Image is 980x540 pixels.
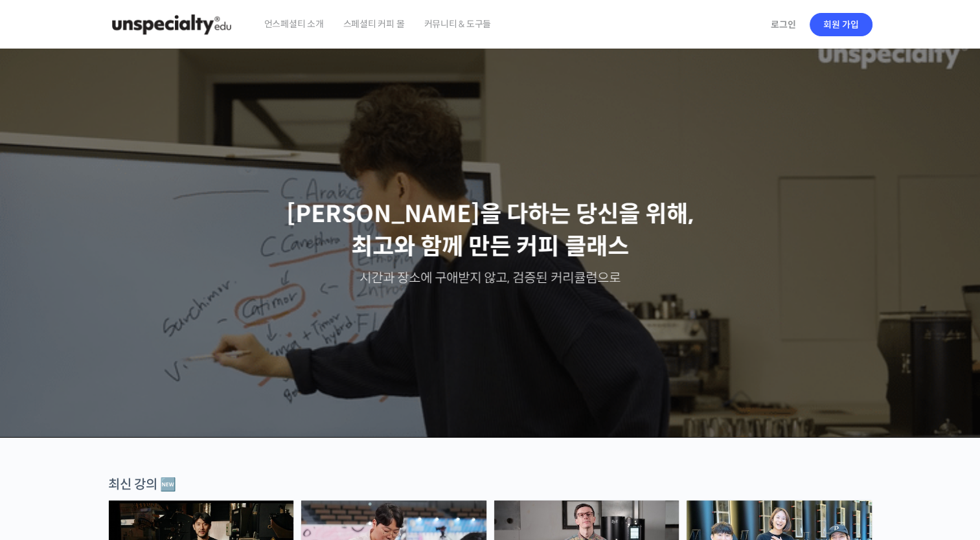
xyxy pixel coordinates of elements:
p: 시간과 장소에 구애받지 않고, 검증된 커리큘럼으로 [13,269,968,287]
p: [PERSON_NAME]을 다하는 당신을 위해, 최고와 함께 만든 커피 클래스 [13,198,968,264]
a: 설정 [167,411,249,443]
a: 대화 [85,411,167,443]
div: 최신 강의 🆕 [108,476,872,493]
span: 설정 [200,430,216,440]
a: 홈 [4,411,85,443]
span: 홈 [41,430,49,440]
a: 회원 가입 [810,13,872,36]
a: 로그인 [763,10,804,39]
span: 대화 [119,431,134,441]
